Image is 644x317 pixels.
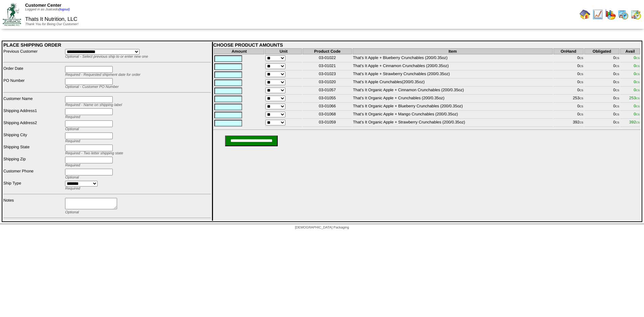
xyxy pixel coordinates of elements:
[584,103,620,111] td: 0
[615,113,619,116] span: CS
[620,48,640,54] th: Avail
[25,8,70,11] span: Logged in as Jsalcedo
[584,55,620,62] td: 0
[303,103,352,111] td: 03-01066
[65,73,140,77] span: Required - Requested shipment date for order
[65,115,80,119] span: Required
[65,85,119,89] span: Optional - Customer PO Number
[615,81,619,84] span: CS
[615,121,619,124] span: CS
[629,96,640,100] span: 253
[580,89,583,92] span: CS
[580,81,583,84] span: CS
[3,3,21,25] img: ZoRoCo_Logo(Green%26Foil)%20jpg.webp
[65,139,80,143] span: Required
[636,89,640,92] span: CS
[3,156,64,168] td: Shipping Zip
[65,55,148,59] span: Optional - Select previous ship to or enter new one
[580,97,583,100] span: CS
[3,168,64,180] td: Customer Phone
[303,111,352,119] td: 03-01068
[553,119,584,127] td: 392
[592,9,603,20] img: line_graph.gif
[353,63,553,70] td: That's It Apple + Cinnamon Crunchables (200/0.35oz)
[3,78,64,89] td: PO Number
[605,9,616,20] img: graph.gif
[553,103,584,111] td: 0
[553,79,584,87] td: 0
[615,105,619,108] span: CS
[553,63,584,70] td: 0
[3,120,64,131] td: Shipping Address2
[553,48,584,54] th: OnHand
[584,119,620,127] td: 0
[303,79,352,87] td: 03-01020
[580,121,583,124] span: CS
[584,48,620,54] th: Obligated
[634,104,640,108] span: 0
[303,95,352,103] td: 03-01055
[615,97,619,100] span: CS
[303,119,352,127] td: 03-01059
[580,57,583,60] span: CS
[584,79,620,87] td: 0
[353,111,553,119] td: That’s It Organic Apple + Mango Crunchables (200/0.35oz)
[636,97,640,100] span: CS
[295,226,349,229] span: [DEMOGRAPHIC_DATA] Packaging
[3,144,64,156] td: Shipping State
[634,112,640,116] span: 0
[618,9,629,20] img: calendarprod.gif
[580,113,583,116] span: CS
[615,57,619,60] span: CS
[615,65,619,68] span: CS
[25,22,78,26] span: Thank You for Being Our Customer!
[580,9,590,20] img: home.gif
[636,81,640,84] span: CS
[3,132,64,144] td: Shipping City
[553,111,584,119] td: 0
[634,80,640,84] span: 0
[631,9,641,20] img: calendarinout.gif
[634,63,640,68] span: 0
[65,103,122,107] span: Required - Name on shipping label
[634,55,640,60] span: 0
[25,16,77,22] span: Thats It Nutrition, LLC
[584,71,620,78] td: 0
[353,119,553,127] td: That’s It Organic Apple + Strawberry Crunchables (200/0.35oz)
[580,65,583,68] span: CS
[303,55,352,62] td: 03-01022
[353,71,553,78] td: That's It Apple + Strawberry Crunchables (200/0.35oz)
[65,187,80,191] span: Required
[65,127,79,131] span: Optional
[65,175,79,179] span: Optional
[3,108,64,119] td: Shipping Address1
[636,113,640,116] span: CS
[3,49,64,59] td: Previous Customer
[303,48,352,54] th: Product Code
[65,210,79,214] span: Optional
[584,63,620,70] td: 0
[636,57,640,60] span: CS
[214,48,265,54] th: Amount
[65,163,80,167] span: Required
[213,42,641,48] div: CHOOSE PRODUCT AMOUNTS
[303,63,352,70] td: 03-01021
[353,103,553,111] td: That’s It Organic Apple + Blueberry Crunchables (200/0.35oz)
[615,89,619,92] span: CS
[303,87,352,95] td: 03-01057
[353,55,553,62] td: That's It Apple + Blueberry Crunchables (200/0.35oz)
[636,65,640,68] span: CS
[353,87,553,95] td: That's It Organic Apple + Cinnamon Crunchables (200/0.35oz)
[553,71,584,78] td: 0
[634,71,640,76] span: 0
[3,42,211,48] div: PLACE SHIPPING ORDER
[65,151,123,155] span: Required - Two letter shipping state
[629,120,640,124] span: 392
[265,48,302,54] th: Unit
[3,198,64,215] td: Notes
[615,73,619,76] span: CS
[3,180,64,191] td: Ship Type
[353,48,553,54] th: Item
[553,95,584,103] td: 253
[580,105,583,108] span: CS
